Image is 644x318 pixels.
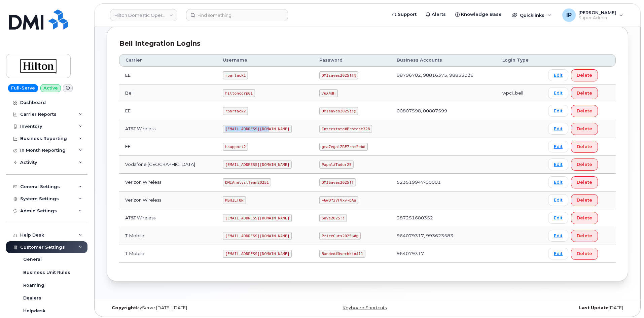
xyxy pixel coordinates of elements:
[223,232,292,240] code: [EMAIL_ADDRESS][DOMAIN_NAME]
[319,196,358,204] code: +6wU?zVFVxv~bAu
[391,54,496,66] th: Business Accounts
[577,72,592,78] span: Delete
[119,120,217,138] td: AT&T Wireless
[119,227,217,245] td: T-Mobile
[615,289,639,313] iframe: Messenger Launcher
[223,178,271,186] code: DMIAnalystTeam20251
[319,178,356,186] code: DMISaves2025!!
[223,143,248,151] code: hsupport2
[112,305,136,310] strong: Copyright
[578,15,616,21] span: Super Admin
[577,108,592,114] span: Delete
[391,209,496,227] td: 287251680352
[119,54,217,66] th: Carrier
[571,158,598,171] button: Delete
[119,39,616,48] div: Bell Integration Logins
[571,230,598,242] button: Delete
[548,123,568,135] a: Edit
[387,8,421,21] a: Support
[577,90,592,96] span: Delete
[461,11,502,18] span: Knowledge Base
[343,305,387,310] a: Keyboard Shortcuts
[432,11,446,18] span: Alerts
[319,250,365,258] code: Banded#Ovechkin411
[319,143,367,151] code: gma7ega!ZRE7rnm2ebd
[223,107,248,115] code: rpartack2
[119,156,217,174] td: Vodafone [GEOGRAPHIC_DATA]
[107,305,281,311] div: MyServe [DATE]–[DATE]
[577,197,592,203] span: Delete
[577,215,592,221] span: Delete
[507,8,556,22] div: Quicklinks
[579,305,609,310] strong: Last Update
[571,176,598,188] button: Delete
[119,102,217,120] td: EE
[548,248,568,259] a: Edit
[520,12,544,18] span: Quicklinks
[571,141,598,153] button: Delete
[548,69,568,81] a: Edit
[577,250,592,257] span: Delete
[398,11,417,18] span: Support
[119,245,217,263] td: T-Mobile
[548,230,568,242] a: Edit
[319,107,358,115] code: DMIsaves2025!!@
[577,143,592,150] span: Delete
[548,176,568,188] a: Edit
[119,84,217,102] td: Bell
[571,194,598,206] button: Delete
[558,8,628,22] div: Ione Partin
[577,161,592,168] span: Delete
[319,125,372,133] code: Interstate#Protest328
[319,232,361,240] code: PriceCuts2025$#@
[319,161,354,169] code: Papal#Tudor25
[391,227,496,245] td: 964079317, 993623583
[223,125,292,133] code: [EMAIL_ADDRESS][DOMAIN_NAME]
[577,126,592,132] span: Delete
[577,233,592,239] span: Delete
[548,141,568,152] a: Edit
[119,138,217,156] td: EE
[313,54,391,66] th: Password
[119,209,217,227] td: AT&T Wireless
[571,87,598,99] button: Delete
[577,179,592,185] span: Delete
[421,8,451,21] a: Alerts
[119,174,217,191] td: Verizon Wireless
[319,214,347,222] code: Save2025!!
[223,89,255,97] code: hiltoncorp01
[391,174,496,191] td: 523519947-00001
[566,11,572,19] span: IP
[186,9,288,21] input: Find something...
[496,54,542,66] th: Login Type
[548,212,568,224] a: Edit
[391,245,496,263] td: 964079317
[548,87,568,99] a: Edit
[548,105,568,117] a: Edit
[548,158,568,170] a: Edit
[217,54,313,66] th: Username
[223,161,292,169] code: [EMAIL_ADDRESS][DOMAIN_NAME]
[571,105,598,117] button: Delete
[391,102,496,120] td: 00807598, 00807599
[223,214,292,222] code: [EMAIL_ADDRESS][DOMAIN_NAME]
[571,123,598,135] button: Delete
[454,305,628,311] div: [DATE]
[110,9,177,21] a: Hilton Domestic Operating Company Inc
[319,89,337,97] code: 7uX4dH
[578,10,616,15] span: [PERSON_NAME]
[223,71,248,79] code: rpartack1
[571,212,598,224] button: Delete
[571,69,598,81] button: Delete
[319,71,358,79] code: DMIsaves2025!!@
[451,8,506,21] a: Knowledge Base
[223,250,292,258] code: [EMAIL_ADDRESS][DOMAIN_NAME]
[391,67,496,84] td: 98796702, 98816375, 98833026
[496,84,542,102] td: wpci_bell
[548,194,568,206] a: Edit
[571,248,598,260] button: Delete
[119,191,217,209] td: Verizon Wireless
[119,67,217,84] td: EE
[223,196,246,204] code: MSHILTON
